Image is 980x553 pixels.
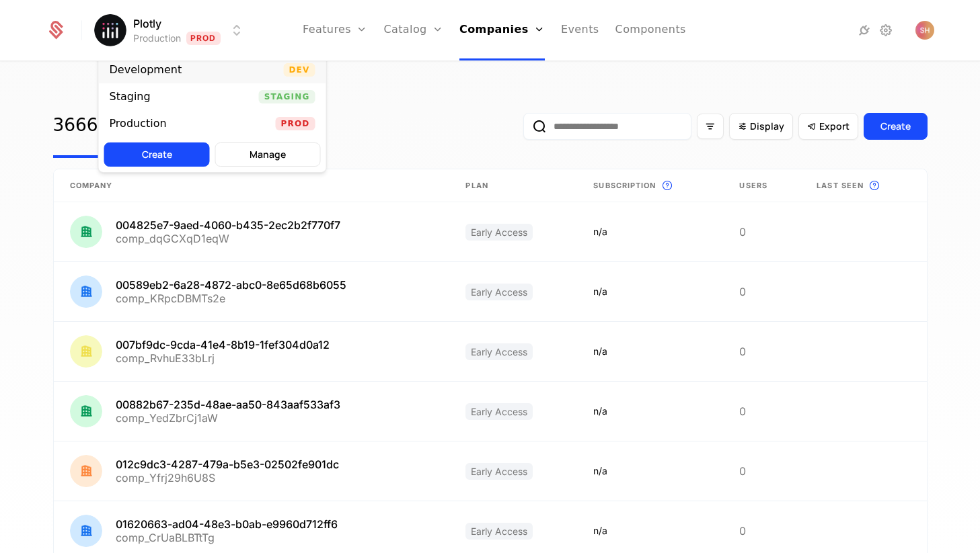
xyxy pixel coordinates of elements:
[276,117,315,130] span: Prod
[110,91,151,102] div: Staging
[110,65,182,75] div: Development
[104,142,210,167] button: Create
[215,142,321,167] button: Manage
[283,63,315,77] span: Dev
[98,50,327,173] div: Select environment
[259,90,315,103] span: Staging
[110,118,167,129] div: Production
